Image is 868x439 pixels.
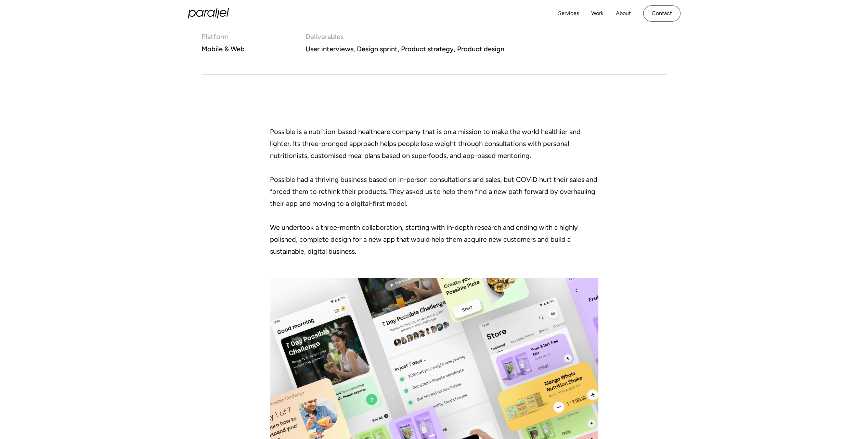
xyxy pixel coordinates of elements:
a: About [616,9,631,18]
a: Services [558,9,579,18]
p: Possible is a nutrition-based healthcare company that is on a mission to make the world healthier... [270,126,598,257]
div: Mobile & Web [202,43,245,55]
a: Work [591,9,604,18]
div: Deliverables [306,30,504,43]
div: User interviews, Design sprint, Product strategy, Product design [306,43,504,55]
a: Contact [643,5,681,22]
a: home [188,8,229,18]
div: Platform [202,30,245,43]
